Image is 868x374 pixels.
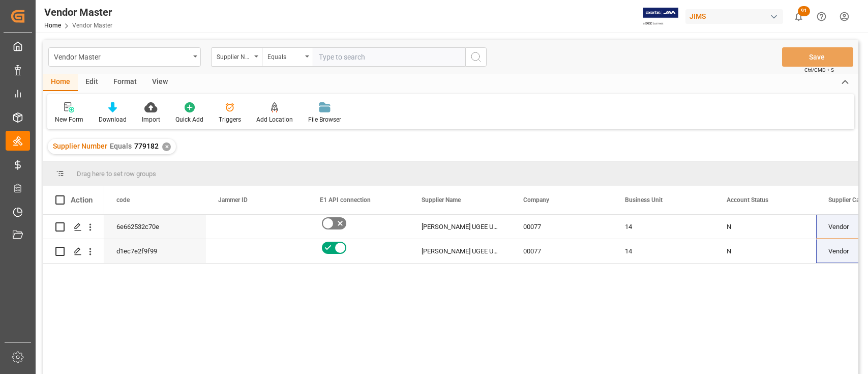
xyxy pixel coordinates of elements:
div: Edit [78,74,106,91]
div: View [144,74,175,91]
div: Equals [267,50,302,62]
div: Vendor Master [44,5,112,20]
span: Account Status [727,196,768,204]
div: Supplier Number [217,50,251,62]
div: 00077 [511,215,613,239]
div: JIMS [685,9,783,24]
span: Supplier Number [53,142,107,150]
button: Save [782,47,853,67]
button: JIMS [685,7,787,26]
div: [PERSON_NAME] UGEE USA INC. [409,239,511,263]
button: open menu [262,47,313,67]
span: code [116,196,130,204]
button: open menu [48,47,201,67]
div: New Form [55,115,83,124]
a: Home [44,22,61,29]
button: open menu [211,47,262,67]
span: Company [523,196,549,204]
div: N [727,215,804,239]
button: show 91 new notifications [787,5,810,28]
div: Import [142,115,160,124]
div: Vendor Master [54,50,190,63]
div: Triggers [219,115,241,124]
img: Exertis%20JAM%20-%20Email%20Logo.jpg_1722504956.jpg [643,8,678,25]
span: E1 API connection [320,196,371,204]
div: ✕ [162,142,171,151]
div: 00077 [511,239,613,263]
div: 6e662532c70e [104,215,206,239]
span: 779182 [134,142,159,150]
button: search button [465,47,487,67]
div: File Browser [308,115,341,124]
div: Home [43,74,78,91]
span: Equals [110,142,132,150]
div: Press SPACE to select this row. [43,215,104,239]
span: 91 [798,6,810,16]
button: Help Center [810,5,833,28]
span: Ctrl/CMD + S [804,66,834,74]
span: Jammer ID [218,196,248,204]
div: Add Location [256,115,293,124]
div: 14 [613,239,714,263]
div: Action [71,195,93,205]
div: Quick Add [175,115,203,124]
div: N [727,240,804,263]
div: 14 [613,215,714,239]
div: Format [106,74,144,91]
div: [PERSON_NAME] UGEE USA INC. [409,215,511,239]
div: Download [99,115,127,124]
span: Drag here to set row groups [77,170,156,178]
span: Supplier Name [422,196,461,204]
input: Type to search [313,47,465,67]
span: Business Unit [625,196,663,204]
div: d1ec7e2f9f99 [104,239,206,263]
div: Press SPACE to select this row. [43,239,104,264]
